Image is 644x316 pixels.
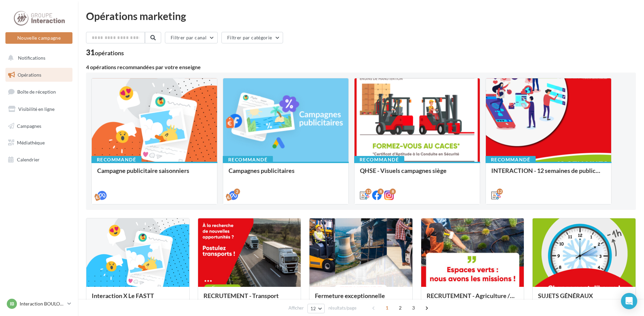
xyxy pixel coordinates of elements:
[4,84,74,99] a: Boîte de réception
[4,51,71,65] button: Notifications
[378,189,384,195] div: 8
[360,167,474,181] div: QHSE - Visuels campagnes siège
[310,306,316,311] span: 12
[17,123,41,129] span: Campagnes
[382,302,392,313] span: 1
[5,32,72,44] button: Nouvelle campagne
[10,300,14,307] span: IB
[86,64,636,70] div: 4 opérations recommandées par votre enseigne
[315,292,407,306] div: Fermeture exceptionnelle
[427,292,519,306] div: RECRUTEMENT - Agriculture / Espaces verts
[97,167,212,181] div: Campagne publicitaire saisonniers
[92,292,184,306] div: Interaction X Le FASTT
[86,11,636,21] div: Opérations marketing
[328,305,357,311] span: résultats/page
[4,136,74,150] a: Médiathèque
[223,156,273,163] div: Recommandé
[18,106,55,112] span: Visibilité en ligne
[4,153,74,167] a: Calendrier
[17,140,45,145] span: Médiathèque
[4,68,74,82] a: Opérations
[221,32,283,43] button: Filtrer par catégorie
[18,55,45,61] span: Notifications
[486,156,536,163] div: Recommandé
[234,189,240,195] div: 2
[4,102,74,116] a: Visibilité en ligne
[497,189,503,195] div: 12
[20,300,65,307] p: Interaction BOULOGNE SUR MER
[18,72,41,78] span: Opérations
[17,157,40,162] span: Calendrier
[395,302,406,313] span: 2
[86,49,124,56] div: 31
[408,302,419,313] span: 3
[621,293,637,309] div: Open Intercom Messenger
[91,156,142,163] div: Recommandé
[288,305,304,311] span: Afficher
[390,189,396,195] div: 8
[4,119,74,133] a: Campagnes
[307,304,325,313] button: 12
[95,50,124,56] div: opérations
[491,167,606,181] div: INTERACTION - 12 semaines de publication
[229,167,343,181] div: Campagnes publicitaires
[365,189,371,195] div: 12
[354,156,404,163] div: Recommandé
[17,89,56,95] span: Boîte de réception
[5,297,72,310] a: IB Interaction BOULOGNE SUR MER
[203,292,296,306] div: RECRUTEMENT - Transport
[538,292,630,306] div: SUJETS GÉNÉRAUX
[165,32,218,43] button: Filtrer par canal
